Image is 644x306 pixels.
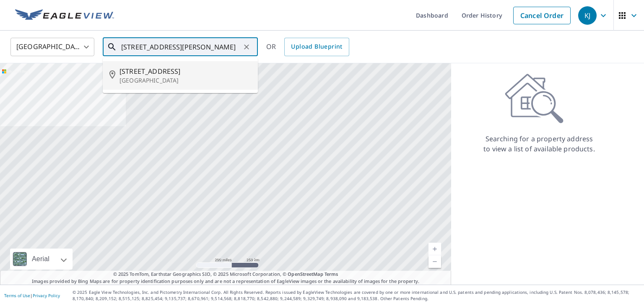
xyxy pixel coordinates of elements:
a: Privacy Policy [33,293,60,298]
img: EV Logo [15,9,114,22]
div: KJ [578,6,597,25]
a: Current Level 5, Zoom Out [428,255,441,268]
p: [GEOGRAPHIC_DATA] [119,76,251,85]
a: Cancel Order [513,7,571,24]
button: Clear [241,41,252,53]
span: © 2025 TomTom, Earthstar Geographics SIO, © 2025 Microsoft Corporation, © [113,271,338,278]
span: Upload Blueprint [291,41,342,52]
a: Terms of Use [4,293,30,298]
div: [GEOGRAPHIC_DATA] [10,35,94,59]
div: Aerial [29,249,52,270]
p: © 2025 Eagle View Technologies, Inc. and Pictometry International Corp. All Rights Reserved. Repo... [73,289,640,302]
a: OpenStreetMap [288,271,323,277]
p: Searching for a property address to view a list of available products. [483,134,595,154]
div: Aerial [10,249,73,270]
div: OR [266,38,349,56]
input: Search by address or latitude-longitude [121,35,241,59]
a: Current Level 5, Zoom In [428,243,441,255]
a: Upload Blueprint [284,38,349,56]
span: [STREET_ADDRESS] [119,66,251,76]
p: | [4,293,60,298]
a: Terms [325,271,338,277]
